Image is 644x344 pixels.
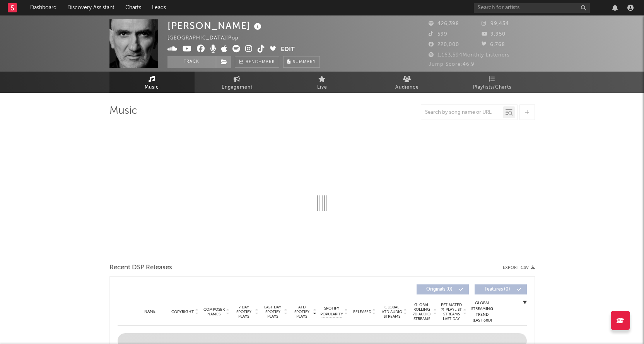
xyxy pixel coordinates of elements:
[167,19,263,32] div: [PERSON_NAME]
[234,305,254,319] span: 7 Day Spotify Plays
[475,284,527,294] button: Features(0)
[320,306,343,317] span: Spotify Popularity
[281,45,295,55] button: Edit
[503,265,535,270] button: Export CSV
[381,305,403,319] span: Global ATD Audio Streams
[246,58,275,67] span: Benchmark
[474,3,590,13] input: Search for artists
[263,305,283,319] span: Last Day Spotify Plays
[293,60,316,64] span: Summary
[167,34,248,43] div: [GEOGRAPHIC_DATA] | Pop
[429,62,475,67] span: Jump Score: 46.9
[145,83,159,92] span: Music
[422,287,457,292] span: Originals ( 0 )
[450,72,535,93] a: Playlists/Charts
[429,53,510,58] span: 1,163,594 Monthly Listeners
[411,303,432,321] span: Global Rolling 7D Audio Streams
[471,300,494,323] div: Global Streaming Trend (Last 60D)
[203,307,225,317] span: Composer Names
[480,287,515,292] span: Features ( 0 )
[171,310,194,314] span: Copyright
[421,110,503,116] input: Search by song name or URL
[429,32,448,37] span: 599
[280,72,365,93] a: Live
[222,83,253,92] span: Engagement
[473,83,511,92] span: Playlists/Charts
[235,56,279,68] a: Benchmark
[109,263,172,272] span: Recent DSP Releases
[283,56,320,68] button: Summary
[353,310,371,314] span: Released
[317,83,327,92] span: Live
[365,72,450,93] a: Audience
[292,305,312,319] span: ATD Spotify Plays
[482,21,509,26] span: 99,434
[395,83,419,92] span: Audience
[133,309,167,315] div: Name
[417,284,469,294] button: Originals(0)
[195,72,280,93] a: Engagement
[441,303,462,321] span: Estimated % Playlist Streams Last Day
[482,32,506,37] span: 9,950
[167,56,216,68] button: Track
[482,42,505,47] span: 6,768
[109,72,195,93] a: Music
[429,42,459,47] span: 220,000
[429,21,459,26] span: 426,398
